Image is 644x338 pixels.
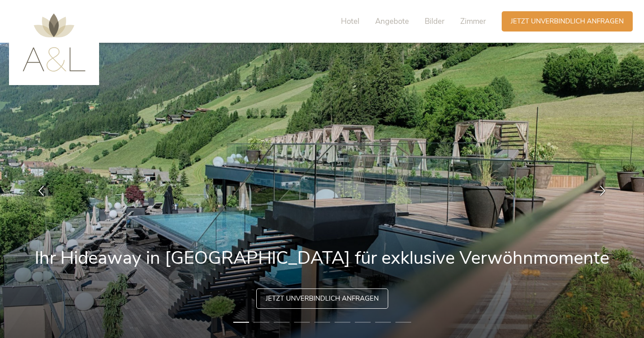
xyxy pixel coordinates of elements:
[511,17,624,26] span: Jetzt unverbindlich anfragen
[266,294,379,303] span: Jetzt unverbindlich anfragen
[341,16,359,27] span: Hotel
[460,16,486,27] span: Zimmer
[425,16,444,27] span: Bilder
[23,14,86,72] img: AMONTI & LUNARIS Wellnessresort
[375,16,409,27] span: Angebote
